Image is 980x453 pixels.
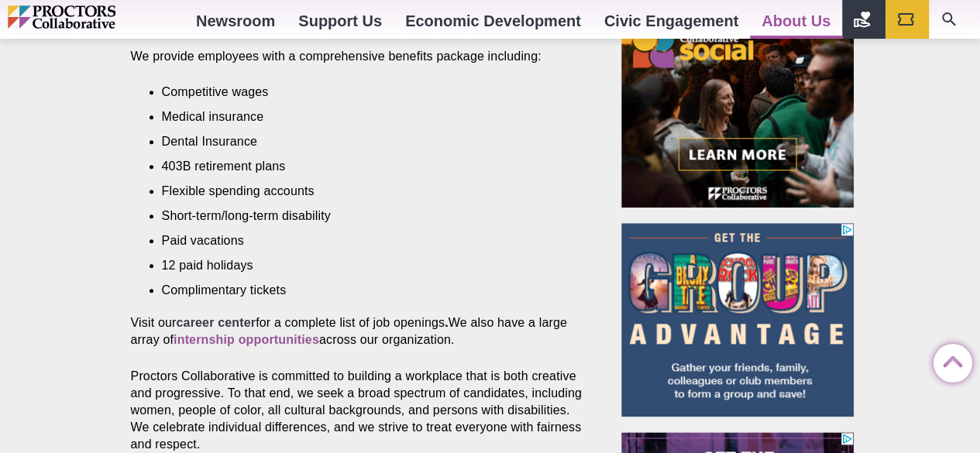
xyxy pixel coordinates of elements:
[131,368,586,453] p: Proctors Collaborative is committed to building a workplace that is both creative and progressive...
[621,14,854,208] iframe: Advertisement
[162,183,563,200] li: Flexible spending accounts
[174,333,319,346] a: internship opportunities
[176,316,256,329] a: career center
[445,316,449,329] strong: .
[162,133,563,150] li: Dental Insurance
[621,223,854,417] iframe: Advertisement
[162,208,563,225] li: Short-term/long-term disability
[131,48,586,65] p: We provide employees with a comprehensive benefits package including:
[162,232,563,249] li: Paid vacations
[162,257,563,274] li: 12 paid holidays
[934,345,965,376] a: Back to Top
[162,282,563,299] li: Complimentary tickets
[162,108,563,125] li: Medical insurance
[8,5,182,29] img: Proctors logo
[131,314,586,348] p: Visit our for a complete list of job openings We also have a large array of across our organization.
[162,158,563,175] li: 403B retirement plans
[162,84,563,101] li: Competitive wages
